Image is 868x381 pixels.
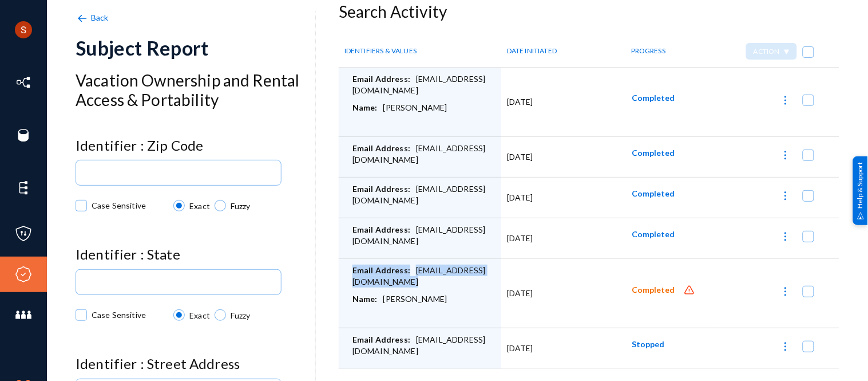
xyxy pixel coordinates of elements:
img: icon-members.svg [15,307,32,324]
button: Completed [623,88,684,108]
span: Name: [352,294,378,304]
td: [DATE] [501,137,617,178]
h4: Identifier : State [76,246,315,263]
img: icon-sources.svg [15,127,32,144]
div: [EMAIL_ADDRESS][DOMAIN_NAME] [352,143,496,171]
div: [PERSON_NAME] [352,293,496,322]
td: [DATE] [501,178,617,218]
img: icon-more.svg [780,286,791,297]
span: Back [91,13,109,22]
h4: Identifier : Zip Code [76,138,315,154]
span: Case Sensitive [92,307,146,324]
td: [DATE] [501,68,617,137]
div: [PERSON_NAME] [352,102,496,131]
td: [DATE] [501,259,617,328]
a: Back [76,13,112,22]
td: [DATE] [501,218,617,259]
img: icon-more.svg [780,150,791,161]
span: Email Address: [352,225,410,234]
img: ACg8ocLCHWB70YVmYJSZIkanuWRMiAOKj9BOxslbKTvretzi-06qRA=s96-c [15,21,32,38]
th: PROGRESS [617,36,714,68]
span: Exact [185,200,210,212]
th: DATE INITIATED [501,36,617,68]
span: Case Sensitive [92,197,146,214]
div: Help & Support [853,156,868,225]
div: [EMAIL_ADDRESS][DOMAIN_NAME] [352,183,496,212]
div: [EMAIL_ADDRESS][DOMAIN_NAME] [352,334,496,363]
span: Email Address: [352,143,410,153]
button: Completed [623,279,684,300]
span: Email Address: [352,74,410,84]
td: [DATE] [501,328,617,369]
span: Completed [632,93,675,103]
img: help_support.svg [857,212,865,219]
span: Fuzzy [226,200,251,212]
span: Email Address: [352,184,410,194]
img: icon-elements.svg [15,179,32,197]
th: IDENTIFIERS & VALUES [339,36,501,68]
h4: Identifier : Street Address [76,356,315,372]
div: [EMAIL_ADDRESS][DOMAIN_NAME] [352,265,496,293]
img: back-arrow.svg [76,12,88,25]
span: Exact [185,309,210,321]
img: icon-more.svg [780,95,791,106]
span: Completed [632,285,675,295]
h3: Search Activity [339,2,839,22]
span: Email Address: [352,335,410,344]
div: [EMAIL_ADDRESS][DOMAIN_NAME] [352,224,496,253]
button: Completed [623,183,684,204]
button: Completed [623,143,684,163]
img: icon-more.svg [780,341,791,352]
span: Completed [632,148,675,158]
span: Email Address: [352,265,410,275]
img: icon-compliance.svg [15,266,32,283]
img: icon-inventory.svg [15,74,32,91]
div: Subject Report [76,36,315,60]
span: Stopped [632,339,664,349]
button: Completed [623,224,684,245]
div: [EMAIL_ADDRESS][DOMAIN_NAME] [352,73,496,102]
img: icon-policies.svg [15,225,32,242]
span: Fuzzy [226,309,251,321]
span: Completed [632,188,675,198]
img: icon-more.svg [780,190,791,202]
img: icon-more.svg [780,231,791,242]
span: Name: [352,103,378,112]
button: Stopped [623,334,673,355]
h3: Vacation Ownership and Rental Access & Portability [76,71,315,109]
span: Completed [632,229,675,239]
img: icon-alert.svg [684,285,695,296]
